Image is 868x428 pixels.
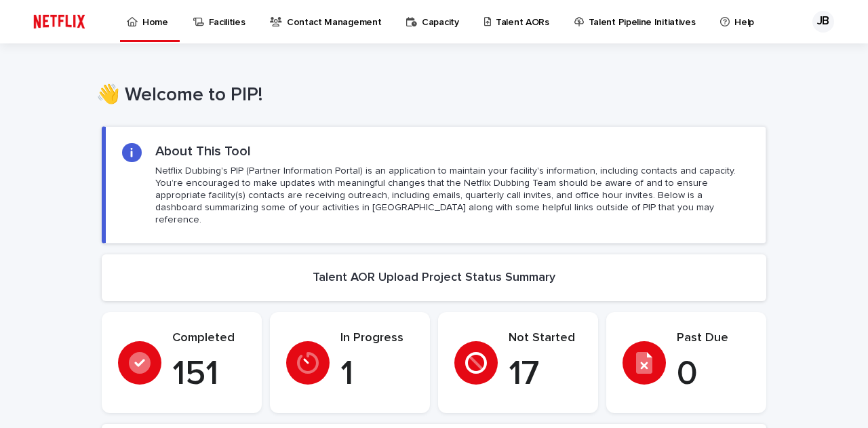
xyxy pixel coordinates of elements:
[313,271,555,286] h2: Talent AOR Upload Project Status Summary
[96,84,761,107] h1: 👋 Welcome to PIP!
[340,331,414,346] p: In Progress
[677,331,750,346] p: Past Due
[677,354,750,395] p: 0
[340,354,414,395] p: 1
[172,354,245,395] p: 151
[155,165,749,227] p: Netflix Dubbing's PIP (Partner Information Portal) is an application to maintain your facility's ...
[172,331,245,346] p: Completed
[509,354,582,395] p: 17
[812,11,834,33] div: JB
[509,331,582,346] p: Not Started
[155,143,251,159] h2: About This Tool
[27,8,92,35] img: ifQbXi3ZQGMSEF7WDB7W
